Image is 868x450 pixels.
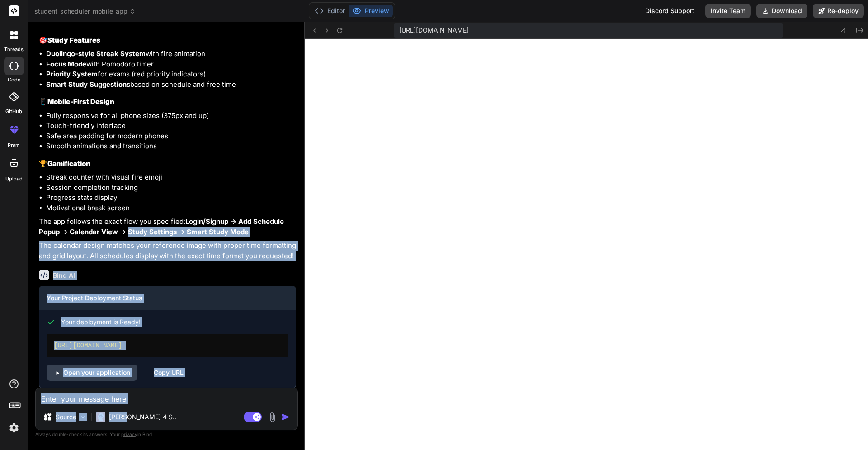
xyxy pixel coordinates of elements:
li: Smooth animations and transitions [46,141,296,152]
p: The calendar design matches your reference image with proper time formatting and grid layout. All... [39,241,296,261]
strong: Duolingo-style Streak System [46,49,146,58]
label: GitHub [5,108,22,115]
img: icon [281,412,290,422]
button: Download [756,4,807,18]
li: Touch-friendly interface [46,121,296,131]
p: The app follows the exact flow you specified: [39,217,296,237]
strong: Mobile-First Design [47,97,114,106]
label: code [8,76,20,84]
li: Motivational break screen [46,203,296,213]
li: Safe area padding for modern phones [46,131,296,142]
label: Upload [5,175,23,183]
iframe: Preview [305,39,868,450]
li: with fire animation [46,49,296,59]
button: Preview [349,5,393,17]
h3: 🏆 [39,159,296,169]
div: Copy URL [154,365,184,381]
label: prem [8,142,20,149]
img: Pick Models [79,413,87,421]
li: Fully responsive for all phone sizes (375px and up) [46,111,296,121]
h3: 📱 [39,97,296,107]
strong: Focus Mode [46,60,86,68]
div: [URL][DOMAIN_NAME] [47,334,288,357]
a: Open your application [47,365,137,381]
p: [PERSON_NAME] 4 S.. [109,412,176,422]
button: Editor [311,5,349,17]
p: Source [56,412,76,422]
span: [URL][DOMAIN_NAME] [399,26,469,35]
p: Always double-check its answers. Your in Bind [35,430,298,439]
label: threads [4,46,24,53]
strong: Login/Signup → Add Schedule Popup → Calendar View → Study Settings → Smart Study Mode [39,217,286,236]
span: privacy [121,431,137,437]
li: based on schedule and free time [46,80,296,90]
button: Invite Team [705,4,751,18]
li: Session completion tracking [46,183,296,193]
strong: Gamification [47,159,90,168]
strong: Smart Study Suggestions [46,80,130,89]
li: with Pomodoro timer [46,59,296,70]
strong: Priority System [46,70,98,78]
li: Streak counter with visual fire emoji [46,172,296,183]
h6: Bind AI [53,271,75,280]
li: for exams (red priority indicators) [46,69,296,80]
strong: Study Features [47,36,100,44]
img: attachment [267,412,278,422]
span: Your deployment is Ready! [61,317,141,327]
img: Claude 4 Sonnet [96,412,105,422]
h3: Your Project Deployment Status [47,294,288,303]
img: settings [6,420,22,436]
li: Progress stats display [46,193,296,203]
span: student_scheduler_mobile_app [34,7,136,16]
div: Discord Support [640,4,700,18]
h3: 🎯 [39,35,296,46]
button: Re-deploy [813,4,864,18]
